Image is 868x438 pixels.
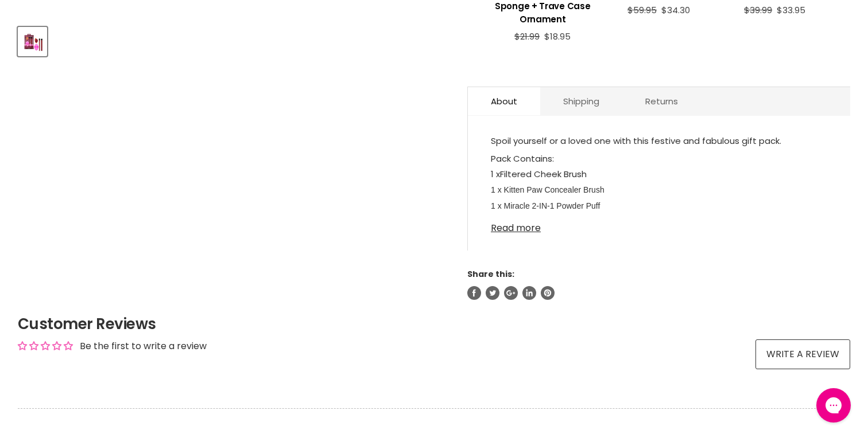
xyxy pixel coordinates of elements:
[467,268,514,280] span: Share this:
[544,30,571,42] span: $18.95
[755,339,850,369] a: Write a review
[512,201,600,210] span: racle 2-IN-1 Powder Puff
[16,24,448,56] div: Product thumbnails
[491,133,827,151] p: Spoil yourself or a loved one with this festive and fabulous gift pack.
[744,4,772,16] span: $39.99
[627,4,657,16] span: $59.95
[540,87,622,115] a: Shipping
[491,151,827,232] p: Pack Contains: 1 x Filtered Cheek Brush
[467,269,850,300] aside: Share this:
[491,216,827,233] a: Read more
[491,185,502,194] span: 1 x
[491,201,512,210] span: 1 x Mi
[19,28,46,55] img: Real Techniques Merry Must-Haves
[514,30,540,42] span: $21.99
[777,4,805,16] span: $33.95
[468,87,540,115] a: About
[811,384,857,427] iframe: Gorgias live chat messenger
[18,27,47,56] button: Real Techniques Merry Must-Haves
[18,314,850,334] h2: Customer Reviews
[80,340,207,353] div: Be the first to write a review
[504,185,604,194] span: Kitten Paw Concealer Brush
[661,4,690,16] span: $34.30
[18,339,73,353] div: Average rating is 0.00 stars
[622,87,701,115] a: Returns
